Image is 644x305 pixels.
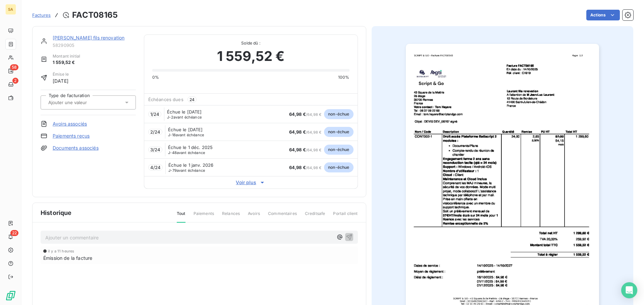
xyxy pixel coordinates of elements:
[168,168,177,173] span: J-79
[148,97,183,102] span: Échéances dues
[53,71,69,77] span: Émise le
[289,129,306,135] span: 64,98 €
[10,230,18,236] span: 22
[168,127,203,132] span: Échue le [DATE]
[586,10,620,20] button: Actions
[168,162,213,168] span: Échue le 1 janv. 2026
[48,99,115,105] input: Ajouter une valeur
[152,74,159,80] span: 0%
[152,40,350,46] span: Solde dû :
[324,109,353,119] span: non-échue
[177,211,185,223] span: Tout
[5,290,16,301] img: Logo LeanPay
[53,53,80,59] span: Montant initial
[10,64,18,70] span: 58
[289,148,321,152] span: / 64,98 €
[168,145,213,150] span: Échue le 1 déc. 2025
[144,179,358,186] span: Voir plus
[167,115,202,119] span: avant échéance
[168,133,204,137] span: avant échéance
[222,211,240,222] span: Relances
[53,35,124,41] a: [PERSON_NAME] fils renovation
[32,12,51,18] span: Factures
[333,211,358,222] span: Portail client
[167,109,202,115] span: Échue le [DATE]
[289,147,306,152] span: 64,98 €
[167,115,173,120] span: J-2
[168,150,177,155] span: J-48
[53,77,69,84] span: [DATE]
[621,282,637,298] div: Open Intercom Messenger
[187,96,197,102] span: 24
[48,249,74,253] span: il y a 11 heures
[43,254,92,261] span: Émission de la facture
[150,129,161,135] span: 2 / 24
[5,4,16,15] div: SA
[289,112,321,117] span: / 64,98 €
[12,78,18,84] span: 2
[53,43,136,48] span: 58290905
[53,59,80,66] span: 1 559,52 €
[324,145,353,155] span: non-échue
[268,211,297,222] span: Commentaires
[72,9,118,21] h3: FACT08165
[53,133,90,139] a: Paiements reçus
[150,147,161,152] span: 3 / 24
[324,127,353,137] span: non-échue
[41,208,72,217] span: Historique
[150,111,160,117] span: 1 / 24
[289,165,321,170] span: / 64,98 €
[289,130,321,135] span: / 64,98 €
[53,121,87,127] a: Avoirs associés
[305,211,325,222] span: Creditsafe
[32,12,51,18] a: Factures
[248,211,260,222] span: Avoirs
[289,165,306,170] span: 64,98 €
[217,46,285,66] span: 1 559,52 €
[168,151,205,155] span: avant échéance
[168,133,176,137] span: J-18
[168,168,205,172] span: avant échéance
[289,111,306,117] span: 64,98 €
[53,145,99,151] a: Documents associés
[150,165,161,170] span: 4 / 24
[324,162,353,172] span: non-échue
[194,211,214,222] span: Paiements
[338,74,350,80] span: 100%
